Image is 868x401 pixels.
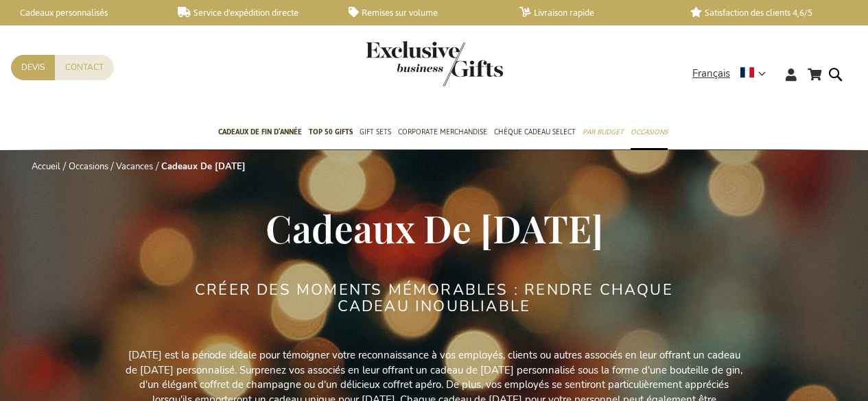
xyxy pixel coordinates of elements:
span: Français [692,66,730,82]
a: store logo [366,41,434,86]
a: Vacances [116,160,153,173]
div: Français [692,66,775,82]
span: Cadeaux de fin d’année [218,125,302,139]
span: TOP 50 Gifts [309,125,353,139]
strong: Cadeaux De [DATE] [161,160,246,173]
a: Occasions [69,160,108,173]
a: Devis [11,55,55,80]
span: Gift Sets [360,125,391,139]
a: Remises sur volume [349,7,497,19]
img: Exclusive Business gifts logo [366,41,503,86]
span: Cadeaux De [DATE] [266,202,603,253]
span: Corporate Merchandise [398,125,487,139]
a: Satisfaction des clients 4,6/5 [690,7,839,19]
a: Service d'expédition directe [178,7,327,19]
span: Occasions [631,125,668,139]
h2: CRÉER DES MOMENTS MÉMORABLES : RENDRE CHAQUE CADEAU INOUBLIABLE [177,282,692,315]
a: Cadeaux personnalisés [7,7,156,19]
span: Par budget [583,125,624,139]
a: Livraison rapide [519,7,668,19]
span: Chèque Cadeau Select [494,125,576,139]
a: Accueil [32,160,60,173]
a: Contact [55,55,114,80]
